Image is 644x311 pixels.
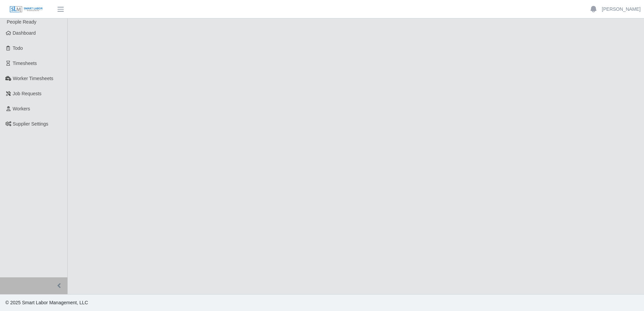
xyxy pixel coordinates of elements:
span: © 2025 Smart Labor Management, LLC [5,300,88,305]
span: Todo [13,45,23,51]
span: Worker Timesheets [13,76,53,81]
img: SLM Logo [9,6,43,13]
span: Workers [13,106,30,111]
span: Timesheets [13,61,37,66]
span: Supplier Settings [13,121,49,127]
a: [PERSON_NAME] [602,6,641,13]
span: People Ready [7,19,36,25]
span: Dashboard [13,30,36,36]
span: Job Requests [13,91,42,96]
